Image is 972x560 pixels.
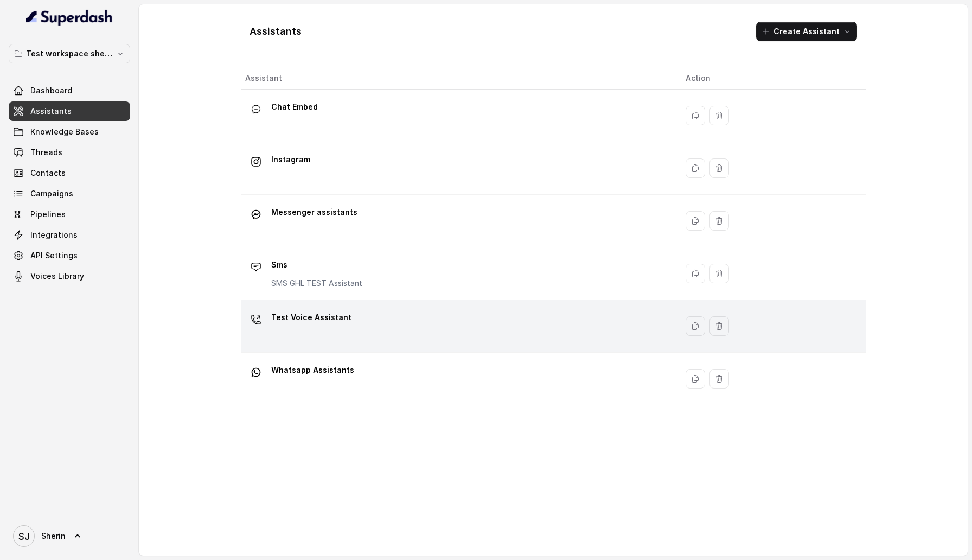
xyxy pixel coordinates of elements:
[9,266,130,286] a: Voices Library
[271,309,351,326] p: Test Voice Assistant
[250,23,302,40] h1: Assistants
[30,230,78,240] span: Integrations
[271,278,362,289] p: SMS GHL TEST Assistant
[9,246,130,265] a: API Settings
[9,81,130,100] a: Dashboard
[30,209,66,220] span: Pipelines
[30,250,78,261] span: API Settings
[30,106,72,117] span: Assistants
[30,126,99,137] span: Knowledge Bases
[26,9,113,26] img: light.svg
[30,271,84,282] span: Voices Library
[9,163,130,183] a: Contacts
[41,531,66,542] span: Sherin
[9,521,130,551] a: Sherin
[9,184,130,203] a: Campaigns
[271,203,357,221] p: Messenger assistants
[677,67,866,90] th: Action
[271,98,318,116] p: Chat Embed
[271,151,310,168] p: Instagram
[9,101,130,121] a: Assistants
[30,168,66,179] span: Contacts
[18,531,30,542] text: SJ
[756,22,857,41] button: Create Assistant
[9,225,130,245] a: Integrations
[9,122,130,142] a: Knowledge Bases
[30,188,73,199] span: Campaigns
[9,44,130,63] button: Test workspace sherin - limits of workspace naming
[271,256,362,273] p: Sms
[30,147,62,158] span: Threads
[9,143,130,162] a: Threads
[241,67,677,90] th: Assistant
[30,85,72,96] span: Dashboard
[271,361,354,379] p: Whatsapp Assistants
[9,205,130,224] a: Pipelines
[26,47,113,60] p: Test workspace sherin - limits of workspace naming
